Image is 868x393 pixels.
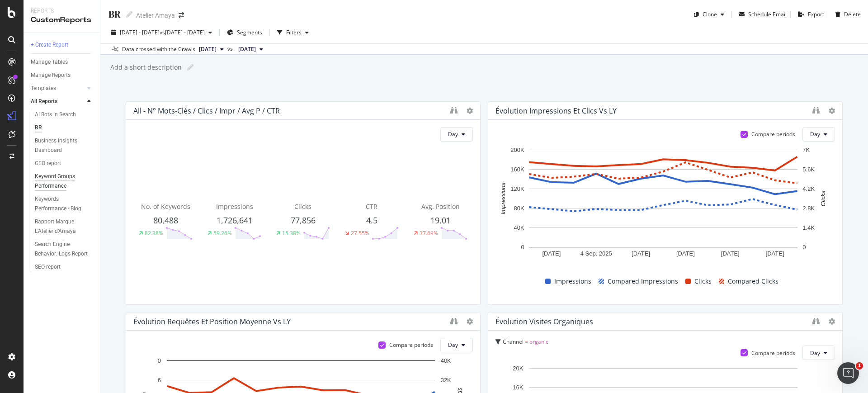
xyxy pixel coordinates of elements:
span: Clicks [694,276,712,287]
div: All - N° mots-clés / Clics / Impr / Avg P / CTR [133,106,280,115]
span: 2024 Aug. 24th [238,45,256,53]
div: Data crossed with the Crawls [122,45,195,53]
a: SEO report [35,262,94,272]
button: [DATE] [195,44,227,55]
text: 2.8K [802,205,815,212]
span: [DATE] - [DATE] [120,28,160,36]
text: 6 [158,377,161,384]
div: Delete [844,10,861,18]
a: Rapport Marque L'Atelier d'Amaya [35,217,94,236]
a: Keyword Groups Performance [35,172,94,191]
button: Segments [223,25,266,40]
span: 2025 Sep. 13th [199,45,217,53]
button: Schedule Email [736,7,787,22]
text: 20K [513,365,523,372]
button: Export [794,7,824,22]
div: SEO report [35,262,61,272]
span: Channel [503,338,524,346]
text: 160K [510,166,524,173]
span: 77,856 [291,215,316,226]
span: Impressions [554,276,591,287]
div: CustomReports [31,15,93,25]
iframe: Intercom live chat [837,362,859,384]
button: Filters [274,25,312,40]
button: [DATE] - [DATE]vs[DATE] - [DATE] [108,25,216,40]
div: Évolution impressions et clics vs LY [495,106,617,115]
text: Clicks [820,190,826,206]
div: binoculars [450,317,458,325]
div: Compare periods [751,130,795,138]
span: No. of Keywords [141,202,190,211]
span: Avg. Position [421,202,460,211]
a: Manage Reports [31,71,94,80]
div: AI Bots in Search [35,110,76,119]
span: Day [448,341,458,349]
a: AI Bots in Search [35,110,94,119]
text: Impressions [500,182,506,214]
a: All Reports [31,97,85,106]
span: 1,726,641 [217,215,253,226]
text: [DATE] [632,250,650,257]
text: 0 [158,357,161,364]
text: 16K [513,384,523,391]
div: Business Insights Dashboard [35,136,87,155]
div: BR [35,123,42,133]
div: Schedule Email [748,10,787,18]
text: 120K [510,185,524,192]
div: binoculars [812,107,820,114]
text: [DATE] [721,250,740,257]
span: Compared Clicks [728,276,778,287]
text: 1.4K [802,224,815,231]
span: Segments [237,28,262,36]
text: 4 Sep. 2025 [580,250,612,257]
div: 27.55% [351,229,369,237]
div: Évolution impressions et clics vs LYCompare periodsDayA chart.ImpressionsCompared ImpressionsClic... [488,101,843,305]
a: Manage Tables [31,57,94,67]
button: Delete [832,7,861,22]
button: Clone [690,7,728,22]
span: Day [810,349,820,357]
div: 82.38% [145,229,163,237]
text: [DATE] [766,250,784,257]
div: Atelier Amaya [136,11,175,20]
text: 5.6K [802,166,815,173]
div: 37.69% [420,229,438,237]
a: + Create Report [31,40,94,50]
div: Manage Tables [31,57,68,67]
div: Évolution requêtes et position moyenne vs LY [133,317,291,326]
a: Keywords Performance - Blog [35,194,94,213]
span: 19.01 [430,215,451,226]
text: 200K [510,147,524,153]
button: Day [440,338,473,352]
div: Reports [31,7,93,15]
div: Add a short description [109,63,182,72]
a: BR [35,123,94,133]
div: Filters [286,28,302,36]
div: Compare periods [389,341,433,349]
button: Day [802,127,835,142]
span: Day [810,130,820,138]
div: + Create Report [31,40,68,50]
i: Edit report name [126,11,132,18]
a: Search Engine Behavior: Logs Report [35,240,94,259]
span: 80,488 [153,215,178,226]
span: Clicks [294,202,311,211]
div: arrow-right-arrow-left [179,12,184,19]
text: 7K [802,147,810,153]
span: organic [529,338,548,346]
span: Compared Impressions [608,276,678,287]
i: Edit report name [187,64,193,71]
button: Day [802,346,835,360]
div: Export [808,10,824,18]
div: Keyword Groups Performance [35,172,87,191]
div: Compare periods [751,349,795,357]
button: [DATE] [235,44,267,55]
text: [DATE] [676,250,695,257]
span: = [525,338,528,346]
div: binoculars [450,107,458,114]
button: Day [440,127,473,142]
div: 15.38% [282,229,301,237]
div: BR [108,7,121,21]
div: Évolution Visites organiques [495,317,593,326]
div: Manage Reports [31,71,71,80]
